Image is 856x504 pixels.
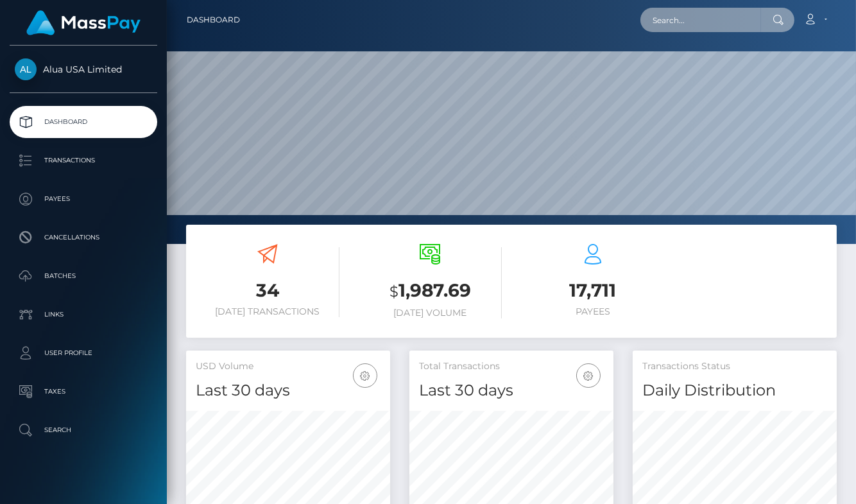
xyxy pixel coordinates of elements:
a: Search [10,414,157,446]
h3: 1,987.69 [359,278,502,304]
img: Alua USA Limited [15,58,37,80]
a: Cancellations [10,222,157,254]
p: Search [15,421,152,440]
h4: Last 30 days [419,379,604,402]
p: Payees [15,189,152,209]
a: Dashboard [10,106,157,138]
h6: Payees [521,306,665,317]
h4: Last 30 days [196,379,381,402]
span: Alua USA Limited [10,64,157,75]
a: Taxes [10,376,157,408]
a: Payees [10,183,157,215]
h3: 34 [196,278,339,303]
a: User Profile [10,337,157,369]
h3: 17,711 [521,278,665,303]
a: Dashboard [187,6,240,33]
img: MassPay Logo [26,10,141,35]
h5: Total Transactions [419,360,604,373]
h6: [DATE] Volume [359,308,502,318]
p: Dashboard [15,112,152,132]
a: Transactions [10,144,157,177]
h4: Daily Distribution [642,379,827,402]
p: Links [15,305,152,324]
input: Search... [640,8,761,32]
p: Cancellations [15,228,152,247]
p: Transactions [15,151,152,170]
p: Batches [15,266,152,286]
h5: USD Volume [196,360,381,373]
h6: [DATE] Transactions [196,306,339,317]
h5: Transactions Status [642,360,827,373]
p: User Profile [15,343,152,363]
a: Links [10,299,157,331]
p: Taxes [15,382,152,401]
a: Batches [10,260,157,292]
small: $ [389,282,398,300]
